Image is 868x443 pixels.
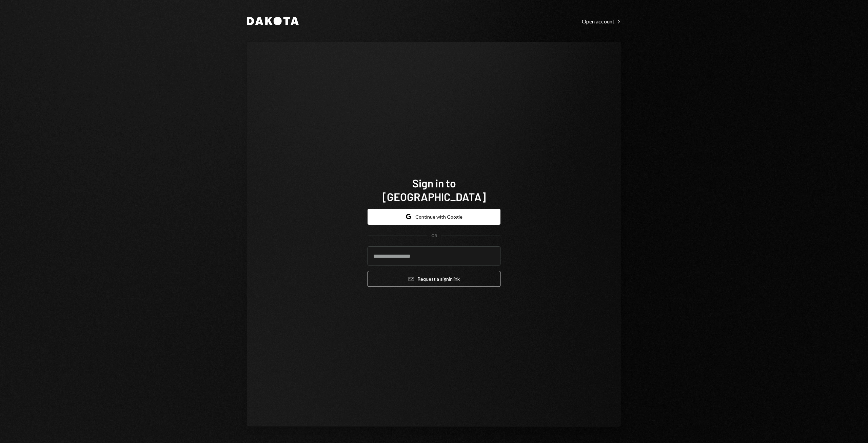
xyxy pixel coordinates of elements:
[582,18,621,25] div: Open account
[431,233,437,239] div: OR
[368,271,500,287] button: Request a signinlink
[368,176,500,203] h1: Sign in to [GEOGRAPHIC_DATA]
[368,209,500,225] button: Continue with Google
[582,17,621,25] a: Open account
